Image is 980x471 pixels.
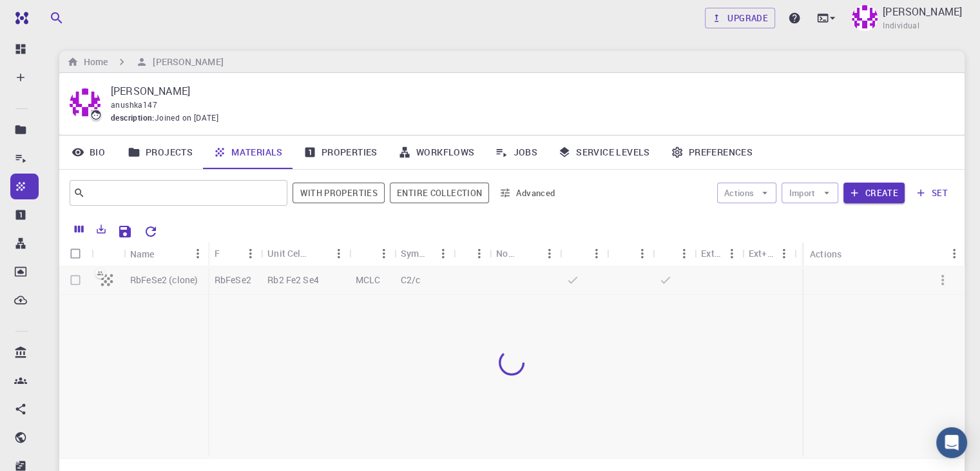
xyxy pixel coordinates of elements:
div: Formula [215,241,220,266]
button: Import [782,183,838,203]
div: Default [560,241,607,266]
a: Service Levels [548,135,660,169]
div: Actions [803,241,965,266]
button: Sort [566,243,587,264]
div: Name [130,241,155,266]
button: Menu [432,243,453,264]
div: Tags [453,241,490,266]
div: Open Intercom Messenger [936,427,967,458]
div: Ext+lnk [695,241,742,266]
span: Individual [883,19,919,32]
span: description : [111,112,155,125]
span: Filter throughout whole library including sets (folders) [390,183,489,203]
div: Unit Cell Formula [267,241,308,266]
button: Reset Explorer Settings [138,219,164,245]
button: Menu [774,243,794,264]
img: Upali Mohanty [852,5,878,31]
div: Icon [91,241,124,266]
button: Actions [717,183,777,203]
div: Non-periodic [496,241,519,266]
button: Menu [631,243,652,264]
button: Export [90,219,112,239]
a: Materials [203,135,293,169]
div: Ext+web [749,241,774,266]
div: Name [124,241,208,266]
div: Public [652,241,695,266]
button: Sort [356,243,376,264]
button: Create [843,183,905,203]
div: Symmetry [401,241,433,266]
button: Menu [586,243,607,264]
a: Workflows [388,135,485,169]
span: Support [26,9,72,21]
button: Save Explorer Settings [112,219,138,245]
div: Lattice [349,241,394,266]
a: Bio [59,135,117,169]
span: Show only materials with calculated properties [293,183,385,203]
button: Menu [187,243,208,264]
span: Joined on [DATE] [155,112,218,125]
a: Projects [117,135,203,169]
button: Menu [722,243,742,264]
nav: breadcrumb [64,55,226,69]
div: Non-periodic [490,241,560,266]
button: Sort [658,243,679,264]
button: Menu [944,243,965,264]
p: [PERSON_NAME] [111,83,944,99]
button: Advanced [494,183,561,203]
div: Ext+lnk [701,241,722,266]
button: Columns [68,219,90,239]
div: Shared [607,241,653,266]
img: logo [10,12,28,25]
button: Menu [329,243,349,264]
button: With properties [293,183,385,203]
h6: [PERSON_NAME] [148,55,223,69]
p: [PERSON_NAME] [883,4,962,19]
button: Sort [308,243,329,264]
button: Menu [374,243,394,264]
a: Jobs [485,135,548,169]
button: Sort [155,243,175,264]
a: Preferences [660,135,763,169]
button: Menu [240,243,261,264]
button: Menu [674,243,695,264]
button: Menu [539,243,560,264]
div: Unit Cell Formula [261,241,349,266]
a: Properties [293,135,388,169]
button: Sort [519,243,539,264]
button: set [910,183,954,203]
span: anushka147 [111,99,157,110]
button: Sort [613,243,634,264]
button: Entire collection [390,183,489,203]
h6: Home [79,55,108,69]
div: Actions [810,241,841,266]
div: Formula [208,241,261,266]
button: Menu [469,243,490,264]
a: Upgrade [705,8,775,28]
div: Ext+web [742,241,794,266]
button: Sort [220,243,240,264]
div: Symmetry [394,241,454,266]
